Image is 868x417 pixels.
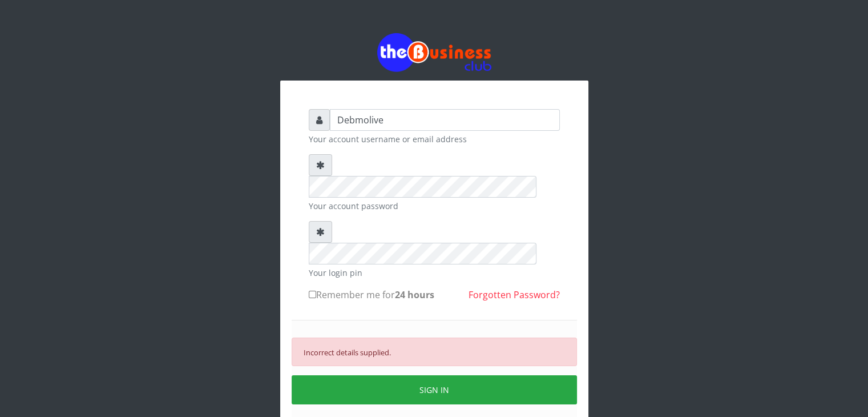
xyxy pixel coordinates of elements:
[304,347,391,358] small: Incorrect details supplied.
[330,109,560,131] input: Username or email address
[292,375,577,404] button: SIGN IN
[309,288,434,302] label: Remember me for
[309,267,560,279] small: Your login pin
[309,200,560,212] small: Your account password
[469,288,560,301] a: Forgotten Password?
[309,291,316,298] input: Remember me for24 hours
[395,288,434,301] b: 24 hours
[309,133,560,145] small: Your account username or email address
